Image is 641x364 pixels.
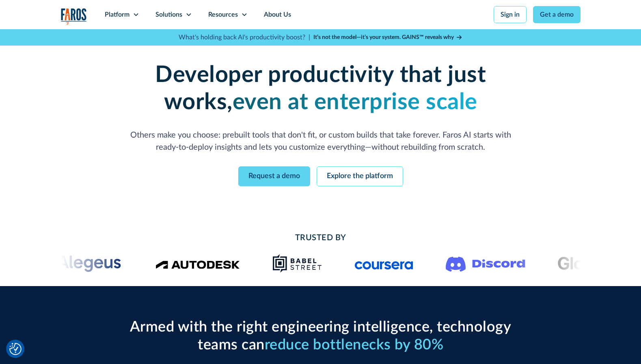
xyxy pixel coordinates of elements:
div: Platform [105,10,129,19]
strong: even at enterprise scale [233,91,477,114]
img: Babel Street logo png [272,254,322,273]
p: What's holding back AI's productivity boost? | [179,32,310,42]
a: home [61,8,87,25]
a: Explore the platform [317,166,403,186]
div: Resources [208,10,238,19]
a: Request a demo [238,166,310,186]
img: Logo of the design software company Autodesk. [155,258,240,269]
h2: Trusted By [126,232,516,244]
img: Revisit consent button [9,343,22,355]
img: Logo of the online learning platform Coursera. [355,257,413,270]
a: Get a demo [533,6,581,23]
button: Cookie Settings [9,343,22,355]
strong: Developer productivity that just works, [155,64,486,114]
span: reduce bottlenecks by 80% [265,338,444,352]
img: Logo of the analytics and reporting company Faros. [61,8,87,25]
img: Logo of the communication platform Discord. [446,255,525,272]
p: Others make you choose: prebuilt tools that don't fit, or custom builds that take forever. Faros ... [126,129,516,153]
h2: Armed with the right engineering intelligence, technology teams can [126,319,516,353]
a: Sign in [494,6,527,23]
a: It’s not the model—it’s your system. GAINS™ reveals why [313,33,463,42]
strong: It’s not the model—it’s your system. GAINS™ reveals why [313,34,454,40]
div: Solutions [155,10,182,19]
